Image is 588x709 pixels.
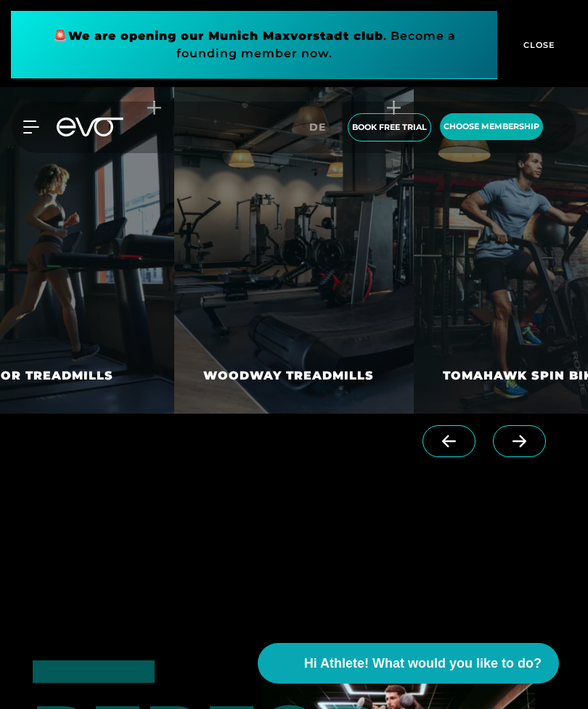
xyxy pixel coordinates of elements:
[258,643,559,684] button: Hi Athlete! What would you like to do?
[520,38,555,52] span: CLOSE
[309,120,326,134] span: de
[304,654,542,673] span: Hi Athlete! What would you like to do?
[352,121,427,134] span: book free trial
[497,11,577,79] button: CLOSE
[203,367,374,385] div: WOODWAY TREADMILLS
[309,119,335,136] a: de
[444,120,539,133] span: choose membership
[343,113,436,142] a: book free trial
[436,113,547,142] a: choose membership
